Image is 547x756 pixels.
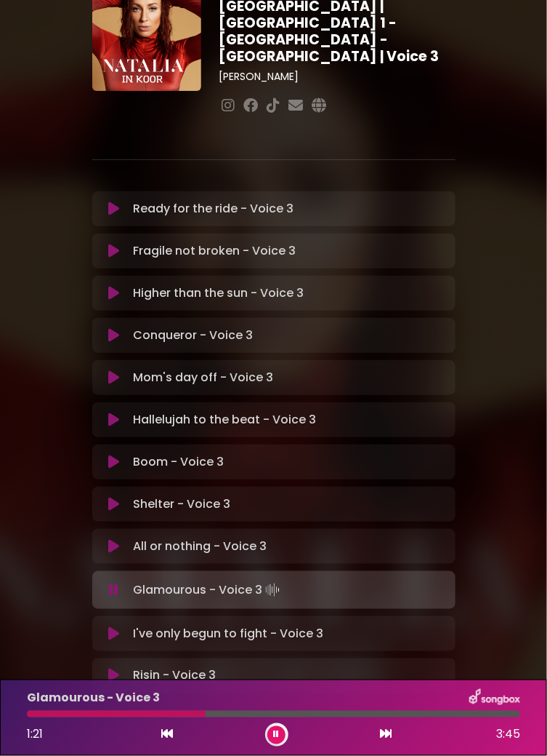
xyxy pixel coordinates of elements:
[133,327,253,344] p: Conqueror - Voice 3
[133,453,224,471] p: Boom - Voice 3
[469,689,520,708] img: songbox-logo-white.png
[133,625,323,642] p: I've only begun to fight - Voice 3
[133,411,316,429] p: Hallelujah to the beat - Voice 3
[133,667,216,685] p: Risin - Voice 3
[133,285,304,302] p: Higher than the sun - Voice 3
[219,71,455,83] h3: [PERSON_NAME]
[133,242,296,260] p: Fragile not broken - Voice 3
[133,538,267,555] p: All or nothing - Voice 3
[27,690,160,707] p: Glamourous - Voice 3
[496,726,520,744] span: 3:45
[133,200,293,218] p: Ready for the ride - Voice 3
[133,369,273,386] p: Mom's day off - Voice 3
[27,726,43,743] span: 1:21
[133,580,283,600] p: Glamourous - Voice 3
[133,496,230,513] p: Shelter - Voice 3
[262,580,283,600] img: waveform4.gif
